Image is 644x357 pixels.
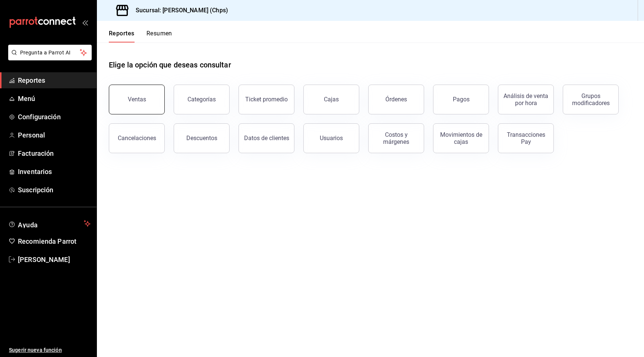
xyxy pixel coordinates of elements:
[109,59,231,70] h1: Elige la opción que deseas consultar
[498,85,554,114] button: Análisis de venta por hora
[18,148,91,158] span: Facturación
[373,131,419,145] div: Costos y márgenes
[239,85,294,114] button: Ticket promedio
[18,130,91,140] span: Personal
[18,167,91,177] span: Inventarios
[303,85,359,114] button: Cajas
[118,135,156,142] div: Cancelaciones
[8,45,92,60] button: Pregunta a Parrot AI
[18,219,81,228] span: Ayuda
[568,92,614,107] div: Grupos modificadores
[186,135,217,142] div: Descuentos
[20,49,80,57] span: Pregunta a Parrot AI
[433,123,489,153] button: Movimientos de cajas
[18,112,91,122] span: Configuración
[324,96,339,103] div: Cajas
[82,19,88,25] button: open_drawer_menu
[18,94,91,104] span: Menú
[18,185,91,195] span: Suscripción
[503,92,549,107] div: Análisis de venta por hora
[187,96,216,103] div: Categorías
[109,85,165,114] button: Ventas
[245,96,288,103] div: Ticket promedio
[385,96,407,103] div: Órdenes
[563,85,619,114] button: Grupos modificadores
[9,346,91,354] span: Sugerir nueva función
[368,85,424,114] button: Órdenes
[128,96,146,103] div: Ventas
[368,123,424,153] button: Costos y márgenes
[303,123,359,153] button: Usuarios
[174,85,230,114] button: Categorías
[18,75,91,85] span: Reportes
[433,85,489,114] button: Pagos
[130,6,228,15] h3: Sucursal: [PERSON_NAME] (Chps)
[438,131,484,145] div: Movimientos de cajas
[498,123,554,153] button: Transacciones Pay
[174,123,230,153] button: Descuentos
[453,96,470,103] div: Pagos
[503,131,549,145] div: Transacciones Pay
[146,30,172,42] button: Resumen
[18,255,91,265] span: [PERSON_NAME]
[109,30,172,42] div: navigation tabs
[109,30,135,42] button: Reportes
[244,135,289,142] div: Datos de clientes
[18,236,91,246] span: Recomienda Parrot
[109,123,165,153] button: Cancelaciones
[5,54,92,62] a: Pregunta a Parrot AI
[239,123,294,153] button: Datos de clientes
[320,135,343,142] div: Usuarios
